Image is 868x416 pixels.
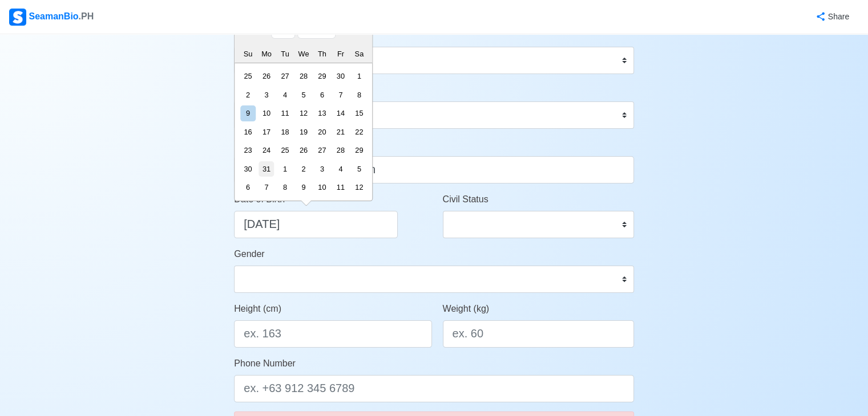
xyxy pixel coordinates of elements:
div: Choose Friday, November 4th, 1994 [333,161,348,177]
div: Choose Saturday, November 12th, 1994 [352,180,367,195]
div: Mo [259,46,274,62]
div: Choose Sunday, September 25th, 1994 [240,68,256,84]
div: Choose Friday, October 7th, 1994 [333,87,348,103]
div: Choose Wednesday, October 26th, 1994 [296,142,311,158]
div: Sa [352,46,367,62]
div: Choose Saturday, October 22nd, 1994 [352,124,367,140]
div: Choose Wednesday, November 9th, 1994 [296,180,311,195]
div: Choose Tuesday, September 27th, 1994 [277,68,293,84]
input: ex. 163 [234,320,431,348]
div: Choose Thursday, October 13th, 1994 [314,105,330,121]
div: Choose Sunday, October 16th, 1994 [240,124,256,140]
div: Choose Wednesday, October 5th, 1994 [296,87,311,103]
div: Choose Tuesday, October 11th, 1994 [277,105,293,121]
div: Choose Sunday, November 6th, 1994 [240,180,256,195]
div: Choose Tuesday, October 18th, 1994 [277,124,293,140]
div: Choose Thursday, October 27th, 1994 [314,142,330,158]
div: Choose Thursday, September 29th, 1994 [314,68,330,84]
div: month 1994-10 [239,67,369,197]
div: Choose Friday, October 21st, 1994 [333,124,348,140]
div: Fr [333,46,348,62]
input: Type your name [234,156,634,183]
div: Choose Thursday, November 10th, 1994 [314,180,330,195]
div: SeamanBio [9,9,94,26]
div: Choose Wednesday, October 12th, 1994 [296,105,311,121]
div: Choose Thursday, October 6th, 1994 [314,87,330,103]
div: Choose Wednesday, September 28th, 1994 [296,68,311,84]
div: Choose Thursday, October 20th, 1994 [314,124,330,140]
div: Choose Saturday, October 29th, 1994 [352,142,367,158]
input: ex. 60 [443,320,634,348]
span: .PH [79,11,94,21]
div: Choose Monday, October 10th, 1994 [259,105,274,121]
div: Tu [277,46,293,62]
div: Choose Monday, October 17th, 1994 [259,124,274,140]
div: Choose Sunday, October 23rd, 1994 [240,142,256,158]
div: Choose Friday, September 30th, 1994 [333,68,348,84]
div: Choose Monday, October 3rd, 1994 [259,87,274,103]
span: Height (cm) [234,304,281,313]
div: Choose Wednesday, November 2nd, 1994 [296,161,311,177]
div: Choose Tuesday, October 25th, 1994 [277,142,293,158]
input: ex. +63 912 345 6789 [234,375,634,402]
div: Choose Friday, October 14th, 1994 [333,105,348,121]
button: Share [804,6,859,28]
div: Su [240,46,256,62]
div: Choose Friday, October 28th, 1994 [333,142,348,158]
div: Choose Tuesday, October 4th, 1994 [277,87,293,103]
div: Th [314,46,330,62]
div: Choose Tuesday, November 8th, 1994 [277,180,293,195]
div: Choose Saturday, October 1st, 1994 [352,68,367,84]
label: Gender [234,247,264,261]
div: Choose Sunday, October 30th, 1994 [240,161,256,177]
span: Weight (kg) [443,304,490,313]
div: Choose Saturday, October 8th, 1994 [352,87,367,103]
div: Choose Thursday, November 3rd, 1994 [314,161,330,177]
div: Choose Sunday, October 2nd, 1994 [240,87,256,103]
label: Civil Status [443,193,488,206]
div: Choose Monday, November 7th, 1994 [259,180,274,195]
div: Choose Monday, October 24th, 1994 [259,142,274,158]
div: Choose Monday, October 31st, 1994 [259,161,274,177]
div: Choose Monday, September 26th, 1994 [259,68,274,84]
img: Logo [9,9,26,26]
div: Choose Sunday, October 9th, 1994 [240,105,256,121]
div: Choose Friday, November 11th, 1994 [333,180,348,195]
div: Choose Tuesday, November 1st, 1994 [277,161,293,177]
div: Choose Saturday, November 5th, 1994 [352,161,367,177]
div: Choose Wednesday, October 19th, 1994 [296,124,311,140]
span: Phone Number [234,358,296,368]
div: Choose Saturday, October 15th, 1994 [352,105,367,121]
div: We [296,46,311,62]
